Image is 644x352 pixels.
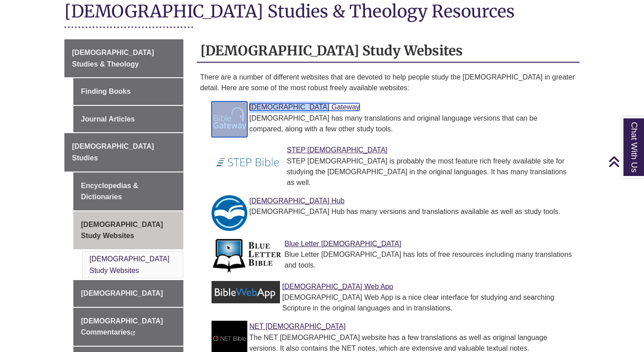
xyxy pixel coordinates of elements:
[131,331,136,335] i: This link opens in a new window
[250,197,345,205] a: Link to Bible Hub [DEMOGRAPHIC_DATA] Hub
[212,144,285,180] img: Link to STEP Bible
[72,49,154,68] span: [DEMOGRAPHIC_DATA] Studies & Theology
[218,206,573,217] div: [DEMOGRAPHIC_DATA] Hub has many versions and translations available as well as study tools.
[284,240,401,247] a: Link to Blue Letter Bible Blue Letter [DEMOGRAPHIC_DATA]
[73,280,183,307] a: [DEMOGRAPHIC_DATA]
[72,142,154,162] span: [DEMOGRAPHIC_DATA] Studies
[200,72,576,93] p: There are a number of different websites that are devoted to help people study the [DEMOGRAPHIC_D...
[73,211,183,249] a: [DEMOGRAPHIC_DATA] Study Websites
[250,323,346,330] a: Link to NET Bible NET [DEMOGRAPHIC_DATA]
[218,113,573,134] div: [DEMOGRAPHIC_DATA] has many translations and original language versions that can be compared, alo...
[73,308,183,346] a: [DEMOGRAPHIC_DATA] Commentaries
[218,249,573,271] div: Blue Letter [DEMOGRAPHIC_DATA] has lots of free resources including many translations and tools.
[282,283,393,290] a: Link to Bible Web App [DEMOGRAPHIC_DATA] Web App
[73,78,183,105] a: Finding Books
[212,101,247,137] img: Link to Bible Gateway
[64,133,183,171] a: [DEMOGRAPHIC_DATA] Studies
[89,255,169,274] a: [DEMOGRAPHIC_DATA] Study Websites
[64,39,183,77] a: [DEMOGRAPHIC_DATA] Studies & Theology
[218,156,573,188] div: STEP [DEMOGRAPHIC_DATA] is probably the most feature rich freely available site for studying the ...
[197,39,580,63] h2: [DEMOGRAPHIC_DATA] Study Websites
[212,195,247,231] img: Link to Bible Hub
[218,292,573,314] div: [DEMOGRAPHIC_DATA] Web App is a nice clear interface for studying and searching Scripture in the ...
[287,146,387,154] a: Link to STEP Bible STEP [DEMOGRAPHIC_DATA]
[608,155,642,168] a: Back to Top
[73,106,183,133] a: Journal Articles
[212,238,283,274] img: Link to Blue Letter Bible
[250,103,360,111] a: Link to Bible Gateway [DEMOGRAPHIC_DATA] Gateway
[73,172,183,210] a: Encyclopedias & Dictionaries
[212,281,280,303] img: Link to Bible Web App
[64,0,580,24] h1: [DEMOGRAPHIC_DATA] Studies & Theology Resources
